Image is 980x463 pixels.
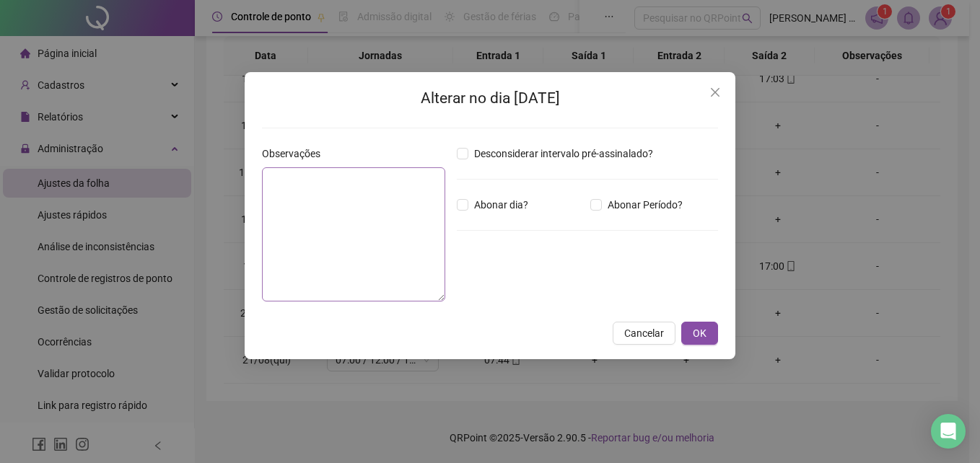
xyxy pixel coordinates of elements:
span: OK [693,325,706,341]
span: Abonar Período? [602,197,688,213]
h2: Alterar no dia [DATE] [262,87,718,110]
span: close [709,87,721,98]
button: Close [704,81,727,104]
label: Observações [262,146,330,162]
button: OK [681,322,718,345]
button: Cancelar [613,322,675,345]
span: Abonar dia? [468,197,534,213]
span: Cancelar [624,325,664,341]
span: Desconsiderar intervalo pré-assinalado? [468,146,659,162]
div: Open Intercom Messenger [931,414,966,449]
